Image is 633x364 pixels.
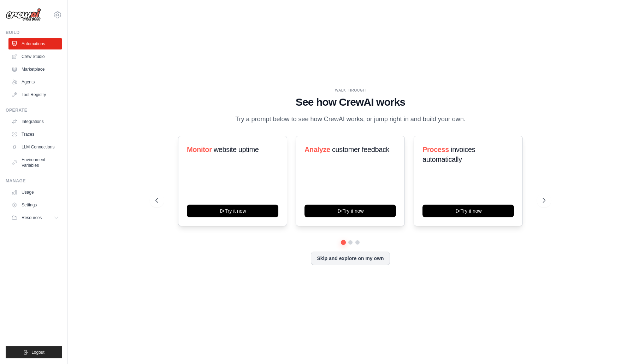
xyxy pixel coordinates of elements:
a: Integrations [8,116,62,127]
a: Traces [8,129,62,140]
a: Environment Variables [8,154,62,171]
button: Logout [6,346,62,358]
span: Resources [22,215,42,221]
span: Monitor [187,146,212,153]
a: Settings [8,199,62,211]
span: website uptime [214,146,259,153]
p: Try a prompt below to see how CrewAI works, or jump right in and build your own. [232,114,469,124]
a: Usage [8,187,62,198]
div: Operate [6,107,62,113]
h1: See how CrewAI works [155,96,545,108]
img: Logo [6,8,41,22]
div: WALKTHROUGH [155,88,545,93]
button: Try it now [187,205,278,217]
a: LLM Connections [8,141,62,153]
a: Agents [8,76,62,88]
button: Skip and explore on my own [311,252,390,265]
span: Analyze [304,146,330,153]
div: Build [6,30,62,35]
div: Manage [6,178,62,184]
a: Marketplace [8,64,62,75]
button: Try it now [422,205,514,217]
span: customer feedback [332,146,389,153]
a: Crew Studio [8,51,62,62]
button: Try it now [304,205,396,217]
span: invoices automatically [422,146,475,163]
a: Automations [8,38,62,49]
a: Tool Registry [8,89,62,100]
button: Resources [8,212,62,223]
span: Process [422,146,449,153]
iframe: Chat Widget [598,330,633,364]
span: Logout [31,350,45,355]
